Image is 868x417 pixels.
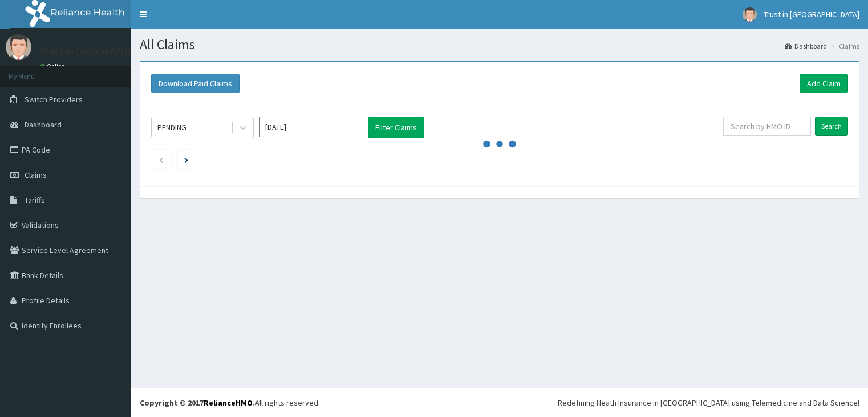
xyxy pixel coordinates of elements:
[368,117,424,138] button: Filter Claims
[140,398,255,408] strong: Copyright © 2017 .
[764,9,859,19] span: Trust in [GEOGRAPHIC_DATA]
[157,122,186,133] div: PENDING
[723,117,811,136] input: Search by HMO ID
[204,398,253,408] a: RelianceHMO
[40,62,67,70] a: Online
[184,154,188,165] a: Next page
[131,388,868,417] footer: All rights reserved.
[259,117,362,137] input: Select Month and Year
[140,37,859,52] h1: All Claims
[25,170,47,180] span: Claims
[828,41,859,51] li: Claims
[25,94,83,105] span: Switch Providers
[785,41,827,51] a: Dashboard
[25,195,45,205] span: Tariffs
[25,119,62,130] span: Dashboard
[40,46,170,57] p: Trust in [GEOGRAPHIC_DATA]
[482,127,517,161] svg: audio-loading
[558,397,859,408] div: Redefining Heath Insurance in [GEOGRAPHIC_DATA] using Telemedicine and Data Science!
[6,34,31,60] img: User Image
[815,117,848,136] input: Search
[800,74,848,93] a: Add Claim
[151,74,240,93] button: Download Paid Claims
[159,154,164,165] a: Previous page
[743,7,757,22] img: User Image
